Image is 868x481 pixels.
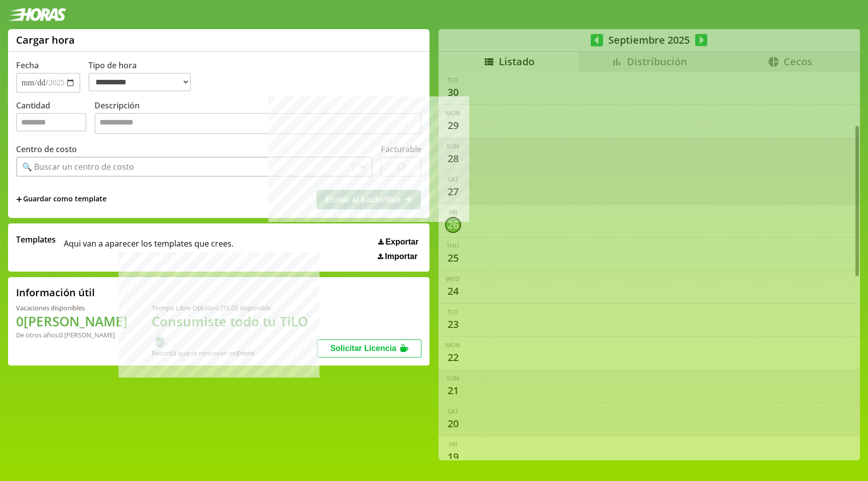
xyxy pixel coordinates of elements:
[330,344,396,352] span: Solicitar Licencia
[88,73,191,91] select: Tipo de hora
[237,348,255,357] b: Enero
[94,113,421,134] textarea: Descripción
[385,252,417,261] span: Importar
[152,348,317,357] div: Recordá que se renuevan en
[317,339,421,357] button: Solicitar Licencia
[375,237,421,247] button: Exportar
[88,60,199,93] label: Tipo de hora
[94,100,421,137] label: Descripción
[16,234,56,245] span: Templates
[381,144,421,155] label: Facturable
[16,312,128,330] h1: 0 [PERSON_NAME]
[16,113,86,132] input: Cantidad
[8,8,66,21] img: logotipo
[16,286,95,299] h2: Información útil
[152,312,317,348] h1: Consumiste todo tu TiLO 🍵
[16,144,77,155] label: Centro de costo
[22,161,134,172] div: 🔍 Buscar un centro de costo
[16,330,128,339] div: De otros años: 0 [PERSON_NAME]
[16,194,106,205] span: +Guardar como template
[16,60,39,71] label: Fecha
[64,234,234,261] span: Aqui van a aparecer los templates que crees.
[16,303,128,312] div: Vacaciones disponibles
[16,194,22,205] span: +
[16,33,75,47] h1: Cargar hora
[16,100,94,137] label: Cantidad
[385,237,418,247] span: Exportar
[152,303,317,312] div: Tiempo Libre Optativo (TiLO) disponible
